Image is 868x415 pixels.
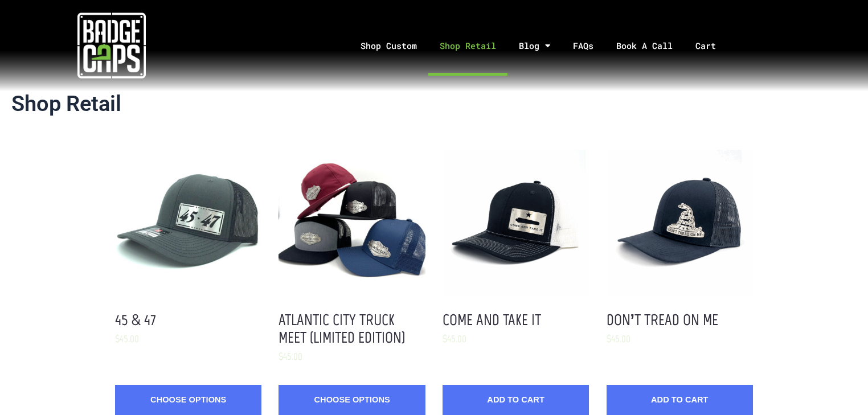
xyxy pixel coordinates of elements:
[279,150,425,296] button: Atlantic City Truck Meet Hat Options
[684,16,742,76] a: Cart
[11,91,857,117] h1: Shop Retail
[77,11,146,80] img: badgecaps white logo with green acccent
[279,350,302,363] span: $45.00
[607,385,753,415] button: Add to Cart
[562,16,605,76] a: FAQs
[443,332,466,345] span: $45.00
[115,310,156,329] a: 45 & 47
[349,16,428,76] a: Shop Custom
[507,16,562,76] a: Blog
[115,385,261,415] a: Choose Options
[607,310,719,329] a: Don’t Tread on Me
[428,16,507,76] a: Shop Retail
[443,385,589,415] button: Add to Cart
[607,332,630,345] span: $45.00
[443,310,541,329] a: Come and Take It
[279,385,425,415] a: Choose Options
[605,16,684,76] a: Book A Call
[223,16,868,76] nav: Menu
[115,332,139,345] span: $45.00
[279,310,405,347] a: Atlantic City Truck Meet (Limited Edition)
